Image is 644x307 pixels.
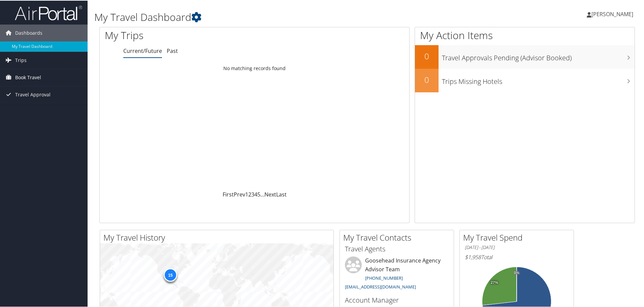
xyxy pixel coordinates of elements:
[15,4,82,20] img: airportal-logo.png
[15,86,51,102] span: Travel Approval
[415,68,635,92] a: 0Trips Missing Hotels
[223,190,234,197] a: First
[248,190,251,197] a: 2
[415,44,635,68] a: 0Travel Approvals Pending (Advisor Booked)
[591,10,633,17] span: [PERSON_NAME]
[415,73,439,85] h2: 0
[345,283,416,289] a: [EMAIL_ADDRESS][DOMAIN_NAME]
[365,274,403,280] a: [PHONE_NUMBER]
[234,190,245,197] a: Prev
[345,295,449,304] h3: Account Manager
[491,280,498,284] tspan: 27%
[254,190,257,197] a: 4
[415,28,635,42] h1: My Action Items
[105,28,275,42] h1: My Trips
[164,268,177,281] div: 15
[257,190,260,197] a: 5
[260,190,264,197] span: …
[251,190,254,197] a: 3
[123,47,162,54] a: Current/Future
[442,73,635,86] h3: Trips Missing Hotels
[463,231,574,243] h2: My Travel Spend
[465,253,481,260] span: $1,958
[465,253,569,260] h6: Total
[15,51,27,68] span: Trips
[276,190,287,197] a: Last
[264,190,276,197] a: Next
[415,50,439,61] h2: 0
[345,244,449,253] h3: Travel Agents
[343,231,454,243] h2: My Travel Contacts
[514,270,519,274] tspan: 0%
[15,68,41,85] span: Book Travel
[342,256,452,292] li: Goosehead Insurance Agency Advisor Team
[15,24,42,41] span: Dashboards
[442,49,635,62] h3: Travel Approvals Pending (Advisor Booked)
[94,9,458,24] h1: My Travel Dashboard
[587,3,640,24] a: [PERSON_NAME]
[100,62,409,74] td: No matching records found
[465,244,569,250] h6: [DATE] - [DATE]
[167,47,178,54] a: Past
[103,231,333,243] h2: My Travel History
[245,190,248,197] a: 1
